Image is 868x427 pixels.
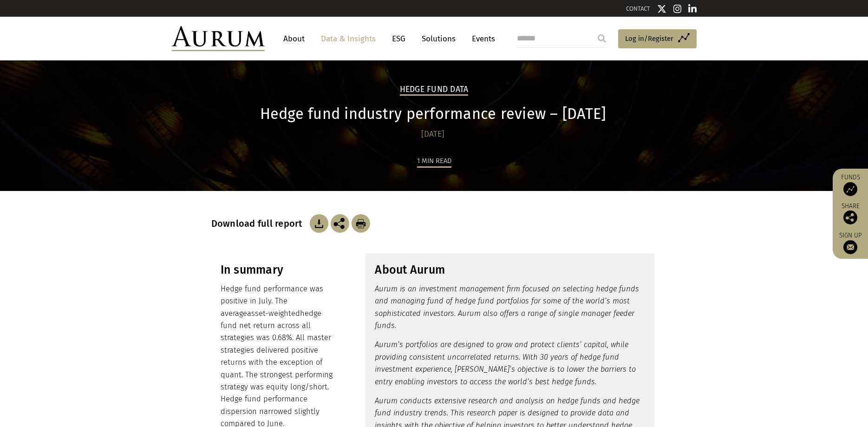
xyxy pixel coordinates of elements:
[626,5,650,12] a: CONTACT
[352,214,370,233] img: Download Article
[172,26,265,51] img: Aurum
[657,4,666,13] img: Twitter icon
[843,240,857,254] img: Sign up to our newsletter
[837,231,863,254] a: Sign up
[375,263,645,277] h3: About Aurum
[837,173,863,196] a: Funds
[417,30,460,47] a: Solutions
[618,29,697,49] a: Log in/Register
[843,182,857,196] img: Access Funds
[310,214,328,233] img: Download Article
[211,105,655,123] h1: Hedge fund industry performance review – [DATE]
[279,30,309,47] a: About
[375,340,636,386] em: Aurum’s portfolios are designed to grow and protect clients’ capital, while providing consistent ...
[625,33,673,44] span: Log in/Register
[593,29,611,48] input: Submit
[221,263,336,277] h3: In summary
[688,4,697,13] img: Linkedin icon
[211,218,307,229] h3: Download full report
[837,203,863,224] div: Share
[400,85,469,96] h2: Hedge Fund Data
[673,4,682,13] img: Instagram icon
[375,284,639,330] em: Aurum is an investment management firm focused on selecting hedge funds and managing fund of hedg...
[387,30,410,47] a: ESG
[843,210,857,224] img: Share this post
[316,30,380,47] a: Data & Insights
[211,128,655,141] div: [DATE]
[331,214,349,233] img: Share this post
[417,155,451,168] div: 1 min read
[247,309,300,318] span: asset-weighted
[467,30,495,47] a: Events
